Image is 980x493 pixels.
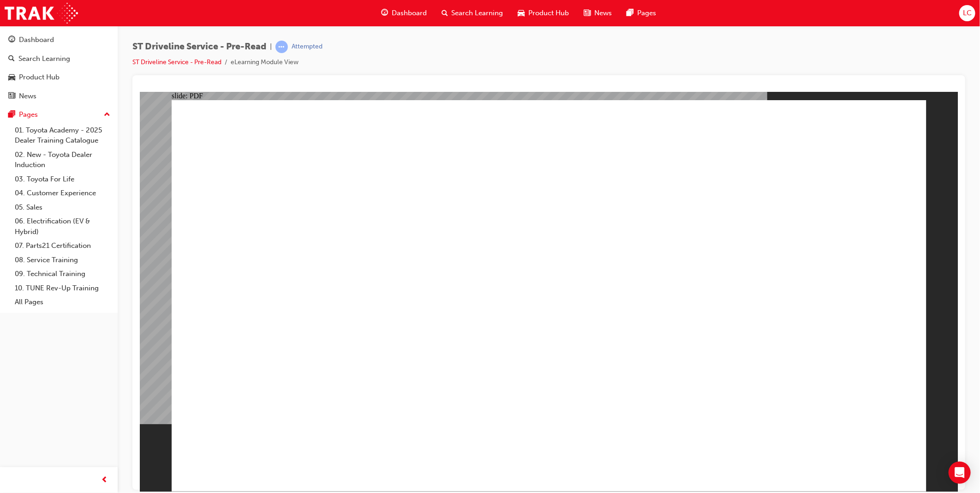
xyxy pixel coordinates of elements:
a: 02. New - Toyota Dealer Induction [11,148,114,172]
div: Open Intercom Messenger [949,462,971,484]
button: DashboardSearch LearningProduct HubNews [4,30,114,106]
a: All Pages [11,295,114,309]
span: Product Hub [529,8,569,18]
button: LC [959,5,975,21]
a: guage-iconDashboard [374,4,434,23]
span: News [595,8,612,18]
span: car-icon [8,73,15,82]
button: Pages [4,106,114,123]
span: search-icon [8,55,15,63]
span: | [270,42,272,52]
div: Search Learning [18,54,70,64]
span: up-icon [104,109,110,121]
a: 04. Customer Experience [11,186,114,200]
span: pages-icon [8,111,15,119]
a: 05. Sales [11,200,114,215]
div: Dashboard [19,35,54,45]
span: guage-icon [381,7,388,19]
a: search-iconSearch Learning [434,4,511,23]
a: 01. Toyota Academy - 2025 Dealer Training Catalogue [11,123,114,148]
span: Search Learning [452,8,503,18]
a: 06. Electrification (EV & Hybrid) [11,214,114,239]
span: ST Driveline Service - Pre-Read [132,42,266,52]
a: 08. Service Training [11,253,114,267]
div: Attempted [292,42,323,51]
a: 09. Technical Training [11,267,114,281]
a: ST Driveline Service - Pre-Read [132,58,221,66]
a: news-iconNews [577,4,620,23]
span: guage-icon [8,36,15,44]
span: learningRecordVerb_ATTEMPT-icon [275,41,288,53]
a: Dashboard [4,31,114,48]
span: car-icon [518,7,525,19]
span: prev-icon [102,475,108,486]
span: Pages [638,8,657,18]
span: news-icon [8,92,15,101]
a: car-iconProduct Hub [511,4,577,23]
span: news-icon [584,7,591,19]
a: 03. Toyota For Life [11,172,114,186]
div: Pages [19,109,38,120]
div: News [19,91,36,102]
a: 10. TUNE Rev-Up Training [11,281,114,295]
img: Trak [5,3,78,24]
a: News [4,88,114,105]
a: pages-iconPages [620,4,664,23]
span: search-icon [442,7,448,19]
span: Dashboard [392,8,427,18]
li: eLearning Module View [231,57,299,68]
span: LC [963,8,972,18]
a: 07. Parts21 Certification [11,239,114,253]
a: Product Hub [4,69,114,86]
a: Search Learning [4,50,114,67]
span: pages-icon [627,7,634,19]
div: Product Hub [19,72,60,83]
